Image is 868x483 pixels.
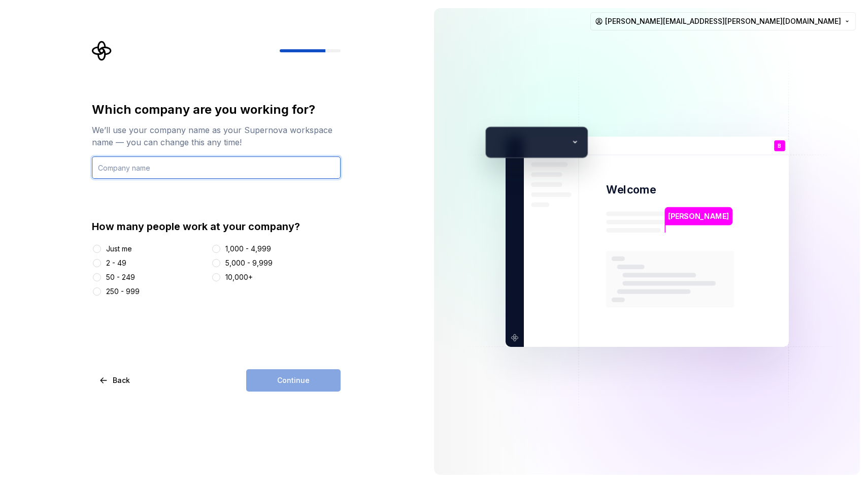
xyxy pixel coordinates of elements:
[606,182,656,197] p: Welcome
[605,16,841,26] span: [PERSON_NAME][EMAIL_ADDRESS][PERSON_NAME][DOMAIN_NAME]
[225,272,253,282] div: 10,000+
[590,12,856,30] button: [PERSON_NAME][EMAIL_ADDRESS][PERSON_NAME][DOMAIN_NAME]
[778,143,781,148] p: B
[106,258,126,268] div: 2 - 49
[113,375,130,385] span: Back
[92,219,341,234] div: How many people work at your company?
[92,369,139,392] button: Back
[92,102,341,118] div: Which company are you working for?
[106,272,135,282] div: 50 - 249
[92,41,112,61] svg: Supernova Logo
[106,286,140,297] div: 250 - 999
[225,258,273,268] div: 5,000 - 9,999
[225,244,271,254] div: 1,000 - 4,999
[106,244,132,254] div: Just me
[92,124,341,148] div: We’ll use your company name as your Supernova workspace name — you can change this any time!
[668,210,729,221] p: [PERSON_NAME]
[92,156,341,179] input: Company name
